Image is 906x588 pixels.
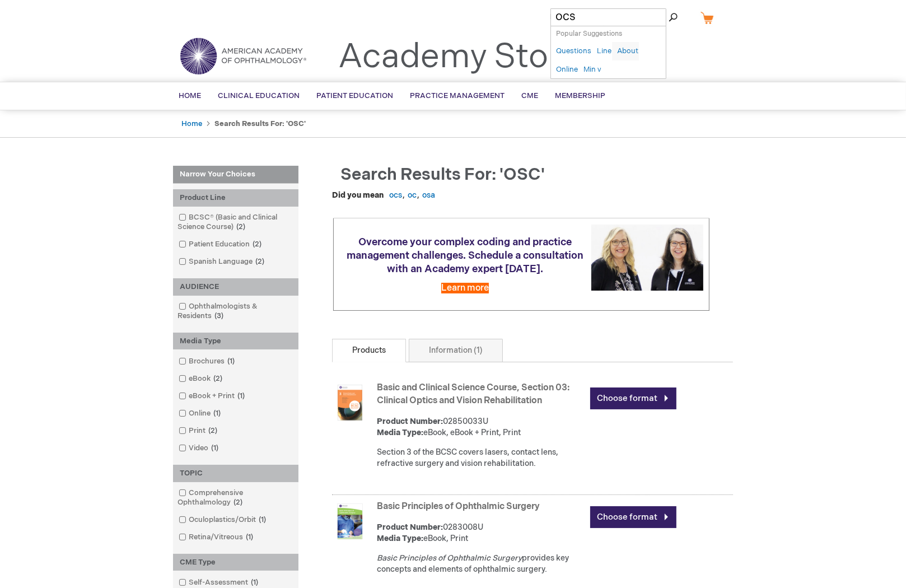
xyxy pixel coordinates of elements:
[332,190,384,201] dt: Did you mean
[557,64,578,75] a: Online
[377,428,423,437] strong: Media Type:
[179,91,201,100] span: Home
[235,391,247,400] span: 1
[332,339,406,362] a: Products
[176,301,296,321] a: Ophthalmologists & Residents3
[640,6,683,28] span: Search
[176,356,239,367] a: Brochures1
[410,91,505,100] span: Practice Management
[176,212,296,232] a: BCSC® (Basic and Clinical Science Course)2
[377,416,585,438] div: 02850033U eBook, eBook + Print, Print
[176,374,227,384] a: eBook2
[176,239,266,250] a: Patient Education2
[409,339,503,362] a: Information (1)
[212,311,226,320] span: 3
[218,91,300,100] span: Clinical Education
[231,498,245,507] span: 2
[173,189,298,207] div: Product Line
[377,522,443,532] strong: Product Number:
[377,553,585,575] p: provides key concepts and elements of ophthalmic surgery.
[176,532,258,543] a: Retina/Vitreous1
[557,46,592,57] a: Questions
[233,222,248,231] span: 2
[253,257,267,266] span: 2
[550,8,666,26] input: Name, # or keyword
[557,30,623,38] span: Popular Suggestions
[377,534,423,543] strong: Media Type:
[377,501,540,512] a: Basic Principles of Ophthalmic Surgery
[176,577,263,588] a: Self-Assessment1
[340,165,545,185] span: Search results for: 'OSC'
[338,37,580,77] a: Academy Store
[347,236,583,275] span: Overcome your complex coding and practice management challenges. Schedule a consultation with an ...
[441,283,489,293] a: Learn more
[408,190,417,200] a: oc
[173,465,298,482] div: TOPIC
[332,385,368,421] img: Basic and Clinical Science Course, Section 03: Clinical Optics and Vision Rehabilitation
[243,533,256,542] span: 1
[590,506,676,528] a: Choose format
[176,488,296,508] a: Comprehensive Ophthalmology2
[377,382,569,406] a: Basic and Clinical Science Course, Section 03: Clinical Optics and Vision Rehabilitation
[316,91,393,100] span: Patient Education
[181,119,202,128] a: Home
[173,278,298,296] div: AUDIENCE
[173,333,298,350] div: Media Type
[521,91,538,100] span: CME
[208,444,221,452] span: 1
[176,515,270,525] a: Oculoplastics/Orbit1
[377,447,585,469] div: Section 3 of the BCSC covers lasers, contact lens, refractive surgery and vision rehabilitation.
[256,515,269,524] span: 1
[377,522,585,544] div: 0283008U eBook, Print
[377,553,522,563] em: Basic Principles of Ophthalmic Surgery
[176,408,225,419] a: Online1
[389,190,402,200] a: ocs
[211,374,225,383] span: 2
[377,417,443,426] strong: Product Number:
[173,554,298,571] div: CME Type
[248,578,261,587] span: 1
[214,119,306,128] strong: Search results for: 'OSC'
[555,91,605,100] span: Membership
[591,225,703,290] img: Schedule a consultation with an Academy expert today
[618,46,639,57] a: About
[597,46,612,57] a: Line
[584,64,602,75] a: Min v
[211,409,223,418] span: 1
[590,388,676,409] a: Choose format
[173,166,298,184] strong: Narrow Your Choices
[176,256,269,267] a: Spanish Language2
[332,503,368,539] img: Basic Principles of Ophthalmic Surgery
[422,190,435,200] a: osa
[250,240,264,249] span: 2
[176,426,222,436] a: Print2
[225,357,237,366] span: 1
[176,443,223,454] a: Video1
[206,426,220,435] span: 2
[176,391,249,402] a: eBook + Print1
